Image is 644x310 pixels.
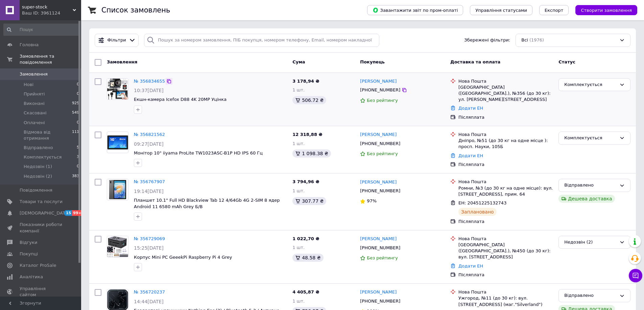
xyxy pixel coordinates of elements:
span: 1 шт. [292,141,305,146]
span: 0 [77,120,79,126]
span: 925 [72,101,79,107]
a: Корпус Mini PC GeeekPi Raspberry Pi 4 Grey [134,255,232,260]
a: Фото товару [107,179,128,200]
span: Фільтри [108,37,126,44]
div: Дешева доставка [558,195,615,203]
span: Замовлення [107,59,137,64]
input: Пошук [3,24,80,36]
span: 10:37[DATE] [134,88,164,93]
span: 4 405,87 ₴ [292,289,319,294]
span: Відгуки [20,239,37,246]
span: Доставка та оплата [450,59,500,64]
span: 5 [77,145,79,151]
div: Нова Пошта [458,78,553,84]
div: 307.77 ₴ [292,197,326,205]
span: Каталог ProSale [20,262,56,269]
a: [PERSON_NAME] [360,236,397,242]
span: Прийняті [24,91,45,97]
span: Завантажити звіт по пром-оплаті [373,7,458,13]
div: Нова Пошта [458,236,553,242]
a: [PERSON_NAME] [360,289,397,295]
span: Оплачені [24,120,45,126]
span: 99+ [72,210,83,216]
span: Cума [292,59,305,64]
a: № 356729069 [134,236,165,241]
span: 1 шт. [292,188,305,193]
span: Управління статусами [475,8,527,13]
a: Фото товару [107,78,128,100]
span: ЕН: 20451225132743 [458,200,506,205]
a: [PERSON_NAME] [360,132,397,138]
div: Недозвін (2) [564,239,617,246]
div: Заплановано [458,208,497,216]
span: Скасовані [24,110,47,116]
span: Покупці [20,251,38,257]
span: 15:25[DATE] [134,245,164,251]
div: Комплектується [564,135,617,142]
div: Післяплата [458,162,553,168]
span: Без рейтингу [367,151,398,156]
div: [PHONE_NUMBER] [359,86,402,94]
div: Відправлено [564,182,617,189]
div: Нова Пошта [458,289,553,295]
div: Комплектується [564,81,617,88]
a: Екшн-камера Icefox D88 4K 20MP Уцінка [134,97,226,102]
span: 12 318,88 ₴ [292,132,322,137]
span: Створити замовлення [581,8,632,13]
div: Відправлено [564,292,617,299]
input: Пошук за номером замовлення, ПІБ покупця, номером телефону, Email, номером накладної [144,34,379,47]
span: Покупець [360,59,385,64]
a: Додати ЕН [458,153,483,158]
span: Замовлення та повідомлення [20,53,81,65]
span: Аналітика [20,274,43,280]
span: Недозвін (1) [24,164,52,170]
img: Фото товару [107,236,128,257]
span: 549 [72,110,79,116]
a: Монітор 10" iiyama ProLite TW1023ASC-B1P HD IPS 60 Гц [134,150,263,156]
span: 0 [77,91,79,97]
div: Нова Пошта [458,179,553,185]
span: Недозвін (2) [24,173,52,179]
span: Показники роботи компанії [20,222,63,234]
div: Дніпро, №51 (до 30 кг на одне місце ): просп. Науки, 105Б [458,138,553,150]
span: Експорт [545,8,564,13]
button: Управління статусами [470,5,532,15]
div: Нова Пошта [458,132,553,138]
a: [PERSON_NAME] [360,179,397,186]
span: 3 794,96 ₴ [292,179,319,184]
span: Комплектується [24,154,62,160]
span: 0 [77,164,79,170]
span: 383 [72,173,79,179]
span: Без рейтингу [367,255,398,260]
span: 1 шт. [292,299,305,304]
span: 3 178,94 ₴ [292,79,319,84]
div: Ваш ID: 3961124 [22,10,81,16]
span: Збережені фільтри: [464,37,510,44]
span: 1 шт. [292,245,305,250]
a: № 356834655 [134,79,165,84]
a: Додати ЕН [458,263,483,269]
div: 1 098.38 ₴ [292,149,331,158]
div: Післяплата [458,114,553,120]
span: 14:44[DATE] [134,299,164,304]
img: Фото товару [107,79,128,100]
button: Чат з покупцем [629,269,642,282]
span: Статус [558,59,575,64]
button: Завантажити звіт по пром-оплаті [367,5,463,15]
span: 0 [77,82,79,88]
div: [GEOGRAPHIC_DATA] ([GEOGRAPHIC_DATA].), №356 (до 30 кг): ул. [PERSON_NAME][STREET_ADDRESS] [458,84,553,103]
div: Ромни, №3 (до 30 кг на одне місце): вул. [STREET_ADDRESS], прим. 64 [458,185,553,197]
a: [PERSON_NAME] [360,78,397,85]
div: [PHONE_NUMBER] [359,297,402,306]
span: 97% [367,198,377,203]
h1: Список замовлень [101,6,170,14]
a: Планшет 10.1" Full HD Blackview Tab 12 4/64Gb 4G 2-SIM 8 ядер Android 11 6580 mAh Grey Б/В [134,198,280,209]
span: Повідомлення [20,187,52,193]
span: Відправлено [24,145,53,151]
button: Експорт [539,5,569,15]
span: 1 шт. [292,87,305,92]
div: [PHONE_NUMBER] [359,244,402,252]
div: 506.72 ₴ [292,96,326,104]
